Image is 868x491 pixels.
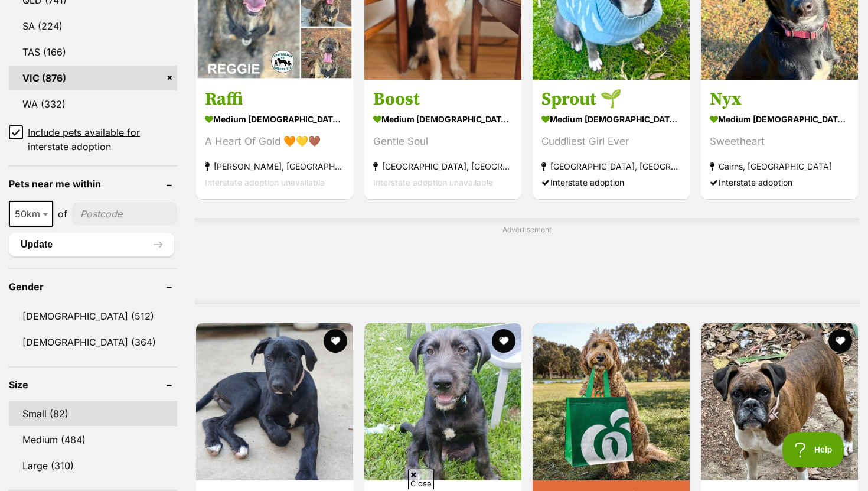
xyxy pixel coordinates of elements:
[710,174,849,190] div: Interstate adoption
[205,158,344,174] strong: [PERSON_NAME], [GEOGRAPHIC_DATA]
[9,178,177,189] header: Pets near me within
[205,177,325,187] span: Interstate adoption unavailable
[782,432,844,467] iframe: Help Scout Beacon - Open
[373,88,513,110] h3: Boost
[9,66,177,90] a: VIC (876)
[710,134,849,149] div: Sweetheart
[364,79,521,199] a: Boost medium [DEMOGRAPHIC_DATA] Dog Gentle Soul [GEOGRAPHIC_DATA], [GEOGRAPHIC_DATA] Interstate a...
[9,427,177,452] a: Medium (484)
[9,401,177,426] a: Small (82)
[9,201,53,227] span: 50km
[373,110,513,128] strong: medium [DEMOGRAPHIC_DATA] Dog
[9,40,177,64] a: TAS (166)
[9,304,177,329] a: [DEMOGRAPHIC_DATA] (512)
[541,158,681,174] strong: [GEOGRAPHIC_DATA], [GEOGRAPHIC_DATA]
[541,174,681,190] div: Interstate adoption
[9,330,177,355] a: [DEMOGRAPHIC_DATA] (364)
[541,110,681,128] strong: medium [DEMOGRAPHIC_DATA] Dog
[710,110,849,128] strong: medium [DEMOGRAPHIC_DATA] Dog
[324,329,347,353] button: favourite
[9,233,174,256] button: Update
[492,329,515,353] button: favourite
[373,134,513,149] div: Gentle Soul
[710,88,849,110] h3: Nyx
[701,79,858,199] a: Nyx medium [DEMOGRAPHIC_DATA] Dog Sweetheart Cairns, [GEOGRAPHIC_DATA] Interstate adoption
[701,323,858,480] img: Grace - Boxer Dog
[9,281,177,292] header: Gender
[28,125,177,154] span: Include pets available for interstate adoption
[541,134,681,149] div: Cuddliest Girl Ever
[373,158,513,174] strong: [GEOGRAPHIC_DATA], [GEOGRAPHIC_DATA]
[541,88,681,110] h3: Sprout 🌱
[205,134,344,149] div: A Heart Of Gold 🧡💛🤎
[195,218,859,304] div: Advertisement
[533,79,690,199] a: Sprout 🌱 medium [DEMOGRAPHIC_DATA] Dog Cuddliest Girl Ever [GEOGRAPHIC_DATA], [GEOGRAPHIC_DATA] I...
[9,14,177,38] a: SA (224)
[9,125,177,154] a: Include pets available for interstate adoption
[196,79,353,199] a: Raffi medium [DEMOGRAPHIC_DATA] Dog A Heart Of Gold 🧡💛🤎 [PERSON_NAME], [GEOGRAPHIC_DATA] Intersta...
[9,92,177,116] a: WA (332)
[408,469,434,489] span: Close
[373,177,493,187] span: Interstate adoption unavailable
[196,323,353,480] img: Abi - Irish Wolfhound Dog
[72,203,177,225] input: postcode
[9,453,177,478] a: Large (310)
[205,110,344,128] strong: medium [DEMOGRAPHIC_DATA] Dog
[10,206,52,222] span: 50km
[364,323,521,480] img: Dougie - Irish Wolfhound Dog
[205,88,344,110] h3: Raffi
[710,158,849,174] strong: Cairns, [GEOGRAPHIC_DATA]
[58,207,67,221] span: of
[828,329,852,353] button: favourite
[9,379,177,390] header: Size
